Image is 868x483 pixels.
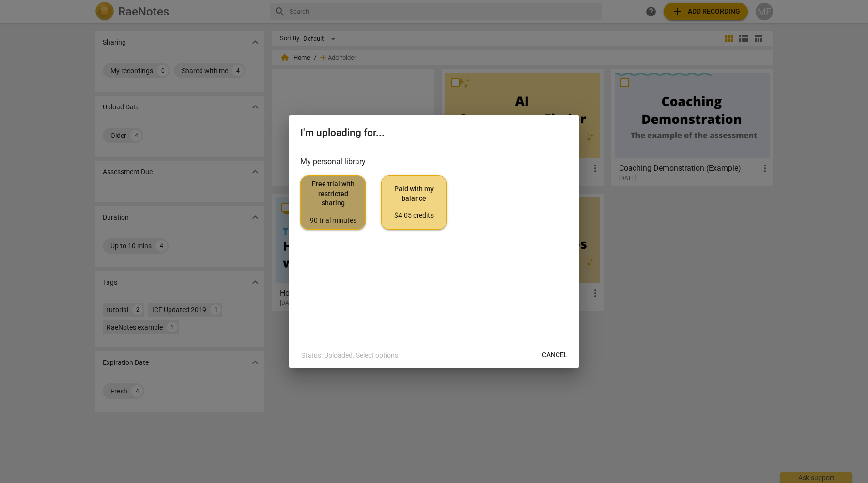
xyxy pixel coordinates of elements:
span: Free trial with restricted sharing [309,180,357,225]
span: Paid with my balance [389,184,438,221]
h2: I'm uploading for... [300,127,568,139]
h3: My personal library [300,156,568,167]
button: Cancel [534,347,575,364]
span: Cancel [542,350,568,360]
div: $4.05 credits [389,211,438,221]
button: Free trial with restricted sharing90 trial minutes [300,175,366,229]
button: Paid with my balance$4.05 credits [381,175,447,229]
p: Status: Uploaded. Select options [301,350,398,361]
div: 90 trial minutes [309,216,357,226]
